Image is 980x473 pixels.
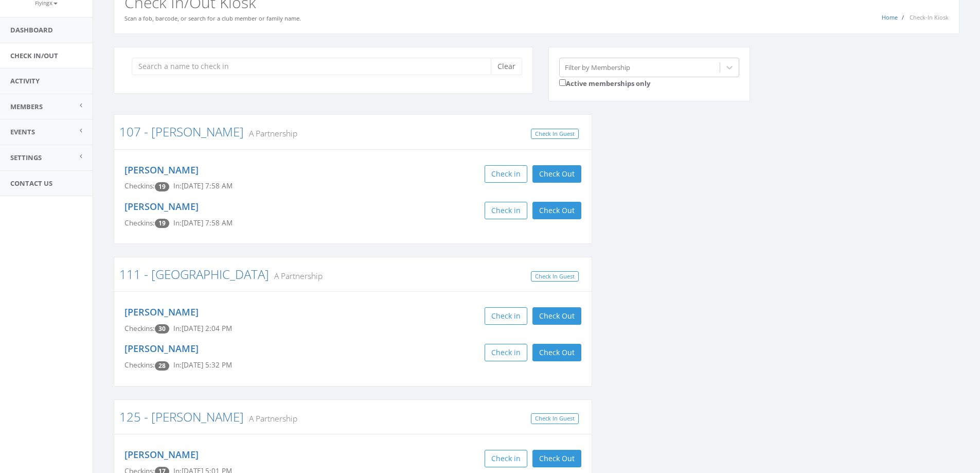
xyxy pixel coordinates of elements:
[124,218,155,227] span: Checkins:
[531,413,579,424] a: Check In Guest
[532,202,581,219] button: Check Out
[155,219,169,228] span: Checkin count
[124,200,199,213] a: [PERSON_NAME]
[531,129,579,139] a: Check In Guest
[910,13,949,21] span: Check-In Kiosk
[532,344,581,361] button: Check Out
[173,218,233,227] span: In: [DATE] 7:58 AM
[244,128,297,139] small: A Partnership
[124,164,199,176] a: [PERSON_NAME]
[565,62,630,72] div: Filter by Membership
[532,307,581,325] button: Check Out
[10,102,43,111] span: Members
[124,181,155,190] span: Checkins:
[155,324,169,334] span: Checkin count
[485,344,527,361] button: Check in
[124,360,155,370] span: Checkins:
[559,79,566,86] input: Active memberships only
[119,266,269,283] a: 111 - [GEOGRAPHIC_DATA]
[485,450,527,467] button: Check in
[124,14,301,22] small: Scan a fob, barcode, or search for a club member or family name.
[269,270,323,282] small: A Partnership
[119,408,244,425] a: 125 - [PERSON_NAME]
[173,181,233,190] span: In: [DATE] 7:58 AM
[10,127,35,136] span: Events
[119,123,244,140] a: 107 - [PERSON_NAME]
[532,165,581,183] button: Check Out
[882,13,898,21] a: Home
[485,307,527,325] button: Check in
[173,360,232,370] span: In: [DATE] 5:32 PM
[124,324,155,333] span: Checkins:
[173,324,232,333] span: In: [DATE] 2:04 PM
[491,58,522,75] button: Clear
[531,271,579,282] a: Check In Guest
[485,165,527,183] button: Check in
[155,182,169,191] span: Checkin count
[155,361,169,371] span: Checkin count
[244,413,297,424] small: A Partnership
[532,450,581,467] button: Check Out
[485,202,527,219] button: Check in
[124,448,199,461] a: [PERSON_NAME]
[559,77,650,89] label: Active memberships only
[124,306,199,318] a: [PERSON_NAME]
[132,58,498,75] input: Search a name to check in
[10,179,52,188] span: Contact Us
[10,153,42,162] span: Settings
[124,342,199,355] a: [PERSON_NAME]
